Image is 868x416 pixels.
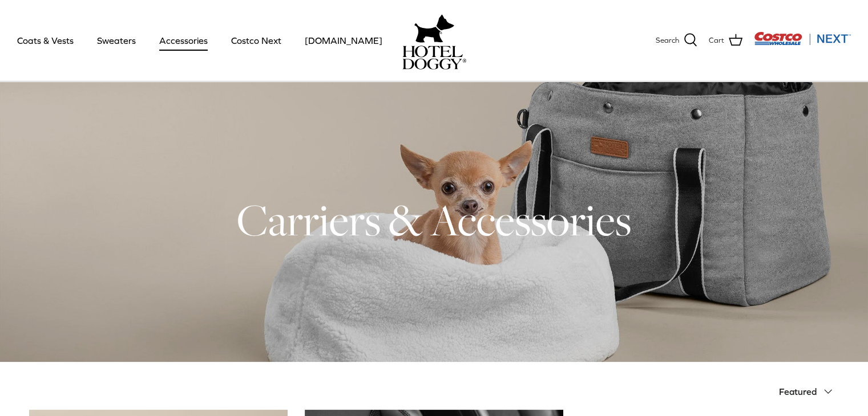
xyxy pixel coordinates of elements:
[656,33,697,48] a: Search
[87,21,146,60] a: Sweaters
[779,379,839,404] button: Featured
[402,46,466,70] img: hoteldoggycom
[402,11,466,70] a: hoteldoggy.com hoteldoggycom
[149,21,218,60] a: Accessories
[7,21,84,60] a: Coats & Vests
[754,31,851,46] img: Costco Next
[779,386,817,397] span: Featured
[414,11,454,46] img: hoteldoggy.com
[221,21,292,60] a: Costco Next
[754,39,851,47] a: Visit Costco Next
[294,21,393,60] a: [DOMAIN_NAME]
[656,34,679,46] span: Search
[29,192,839,248] h1: Carriers & Accessories
[709,34,724,46] span: Cart
[709,33,742,48] a: Cart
